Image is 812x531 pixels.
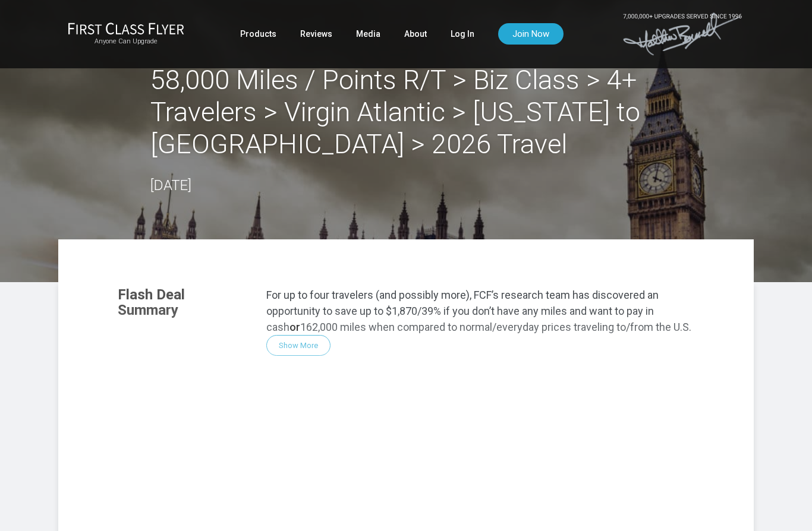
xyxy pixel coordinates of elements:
p: For up to four travelers (and possibly more), FCF’s research team has discovered an opportunity t... [266,287,694,335]
a: First Class FlyerAnyone Can Upgrade [68,22,184,46]
a: Log In [451,23,474,45]
time: [DATE] [150,177,191,194]
a: About [404,23,427,45]
a: Products [240,23,276,45]
a: Join Now [498,23,564,45]
small: Anyone Can Upgrade [68,37,184,46]
a: Reviews [300,23,332,45]
img: First Class Flyer [68,22,184,34]
h2: 58,000 Miles / Points R/T > Biz Class > 4+ Travelers > Virgin Atlantic > [US_STATE] to [GEOGRAPHI... [150,64,662,160]
h3: Flash Deal Summary [118,287,248,318]
a: Media [356,23,380,45]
